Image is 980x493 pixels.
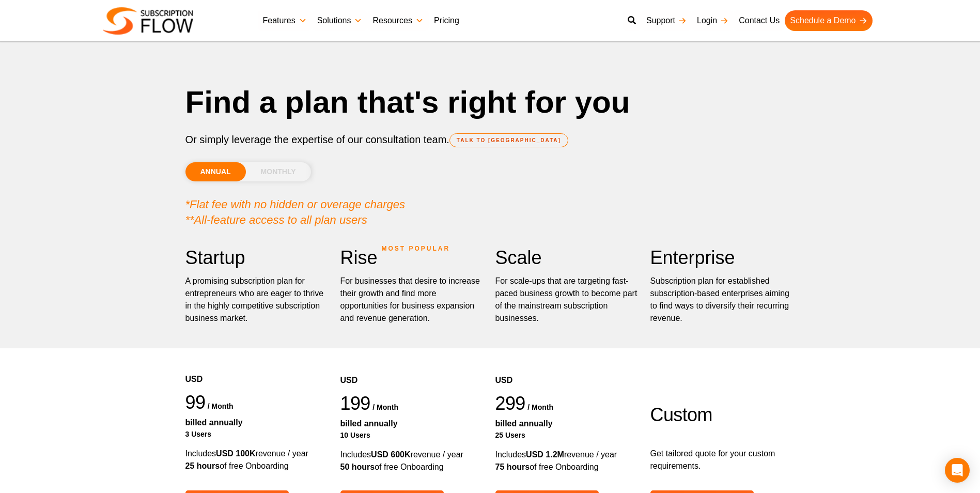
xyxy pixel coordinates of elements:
[185,213,367,226] em: **All-feature access to all plan users
[185,162,246,181] li: ANNUAL
[340,343,485,392] div: USD
[495,343,640,392] div: USD
[372,403,398,411] span: / month
[185,429,330,440] div: 3 Users
[340,246,485,270] h2: Rise
[185,83,795,121] h1: Find a plan that's right for you
[495,275,640,325] div: For scale-ups that are targeting fast-paced business growth to become part of the mainstream subs...
[185,392,206,413] span: 99
[495,430,640,441] div: 25 Users
[495,449,640,473] div: Includes revenue / year of free Onboarding
[367,10,428,31] a: Resources
[185,417,330,429] div: Billed Annually
[185,246,330,270] h2: Startup
[650,448,795,472] p: Get tailored quote for your custom requirements.
[340,430,485,441] div: 10 Users
[734,10,785,31] a: Contact Us
[429,10,464,31] a: Pricing
[692,10,734,31] a: Login
[382,237,450,260] span: MOST POPULAR
[216,449,255,458] strong: USD 100K
[103,7,193,35] img: Subscriptionflow
[495,418,640,430] div: Billed Annually
[495,393,525,414] span: 299
[312,10,368,31] a: Solutions
[650,275,795,325] p: Subscription plan for established subscription-based enterprises aiming to find ways to diversify...
[650,246,795,270] h2: Enterprise
[258,10,312,31] a: Features
[208,402,234,410] span: / month
[340,393,370,414] span: 199
[449,133,568,147] a: TALK TO [GEOGRAPHIC_DATA]
[495,246,640,270] h2: Scale
[185,342,330,391] div: USD
[526,450,564,459] strong: USD 1.2M
[185,198,406,211] em: *Flat fee with no hidden or overage charges
[185,132,795,147] p: Or simply leverage the expertise of our consultation team.
[650,404,712,425] span: Custom
[371,450,410,459] strong: USD 600K
[641,10,692,31] a: Support
[340,463,375,471] strong: 50 hours
[185,275,330,325] p: A promising subscription plan for entrepreneurs who are eager to thrive in the highly competitive...
[246,162,311,181] li: MONTHLY
[495,463,530,471] strong: 75 hours
[945,458,970,483] div: Open Intercom Messenger
[185,448,330,472] div: Includes revenue / year of free Onboarding
[527,403,553,411] span: / month
[340,418,485,430] div: Billed Annually
[340,449,485,473] div: Includes revenue / year of free Onboarding
[785,10,872,31] a: Schedule a Demo
[340,275,485,325] div: For businesses that desire to increase their growth and find more opportunities for business expa...
[185,461,220,470] strong: 25 hours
